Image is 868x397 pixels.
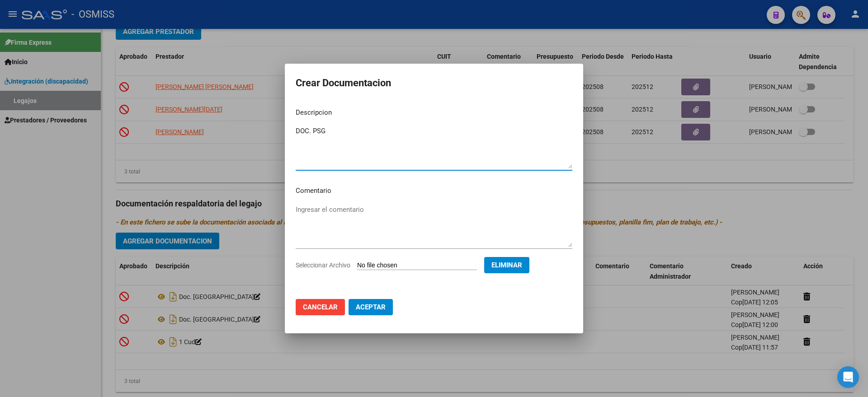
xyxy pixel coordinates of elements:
[296,75,572,92] h2: Crear Documentacion
[296,186,572,196] p: Comentario
[296,299,345,315] button: Cancelar
[356,303,386,311] span: Aceptar
[303,303,338,311] span: Cancelar
[349,299,393,315] button: Aceptar
[484,257,529,273] button: Eliminar
[837,366,859,388] div: Open Intercom Messenger
[491,261,522,269] span: Eliminar
[296,262,350,269] span: Seleccionar Archivo
[296,107,572,118] p: Descripcion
